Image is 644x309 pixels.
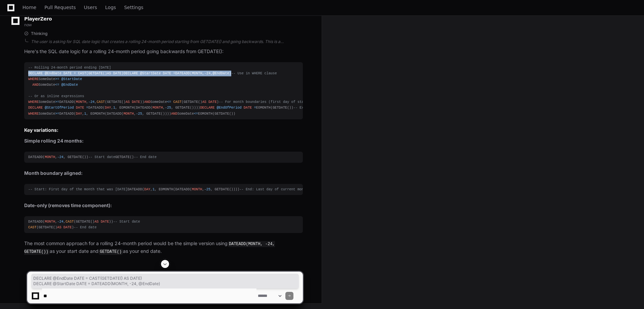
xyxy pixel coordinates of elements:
span: CAST [28,225,37,229]
span: -24 [57,155,63,159]
span: WHERE [28,100,39,104]
span: Pull Requests [44,5,76,9]
span: -25 [136,112,142,116]
span: AND [32,83,38,87]
code: GETDATE() [98,249,123,255]
span: DATE [101,220,109,224]
span: DECLARE [28,106,43,110]
div: The user is asking for SQL date logic that creates a rolling 24-month period starting from GETDAT... [31,39,303,44]
span: DECLARE [124,71,138,75]
span: @StartDate [62,77,82,81]
div: DATEADD( , , (GETDATE() )) (GETDATE() ) [28,219,299,230]
span: = [86,106,88,110]
span: CAST [66,220,74,224]
span: @EndDate [213,71,229,75]
span: WHERE [28,112,39,116]
span: <= [194,112,198,116]
span: AS [57,225,61,229]
span: = [173,71,175,75]
span: now [24,22,32,27]
span: @EndDate [62,83,78,87]
span: AS [94,220,98,224]
div: DATEADD( , , GETDATE()) GETDATE() [28,154,299,160]
span: -- Use in WHERE clause [231,71,277,75]
span: CAST [78,71,86,75]
span: MONTH [123,112,134,116]
span: DAY [105,106,111,110]
span: = [74,71,76,75]
span: -- End: Last day of current month [239,187,308,191]
span: -- Or as inline expressions [28,94,84,98]
span: 1 [153,187,155,191]
span: @StartDate [140,71,161,75]
span: DATE [244,106,252,110]
span: -- Start date [113,220,140,224]
span: @EndOfPeriod [217,106,242,110]
span: DECLARE [28,71,43,75]
span: = [254,106,256,110]
span: MONTH [45,220,55,224]
span: -24 [204,71,210,75]
span: -24 [57,220,63,224]
span: -25 [165,106,171,110]
span: <= [167,100,171,104]
span: PlayerZero [24,17,52,21]
span: 1 [84,112,86,116]
span: AND [144,100,150,104]
span: DATE [208,100,217,104]
span: @StartOfPeriod [45,106,74,110]
span: -- Example with month boundary logic [293,106,368,110]
span: Users [84,5,97,9]
span: AS [202,100,206,104]
span: -- Start date [88,155,115,159]
span: CAST [173,100,182,104]
span: DECLARE [200,106,214,110]
span: MONTH [76,100,86,104]
span: DATE [113,71,122,75]
span: >= [55,112,59,116]
p: The most common approach for a rolling 24-month period would be the simple version using as your ... [24,240,303,256]
h2: Key variations: [24,127,303,133]
span: Thinking [31,31,47,36]
span: -- End date [74,225,97,229]
span: -- Rolling 24-month period ending [DATE] [28,66,111,70]
span: Logs [105,5,116,9]
span: MONTH [153,106,163,110]
span: DATE [76,106,84,110]
span: -- Start: First day of the month that was [DATE] [28,187,128,191]
span: DAY [144,187,150,191]
span: -25 [204,187,210,191]
strong: Month boundary aligned: [24,170,83,176]
span: DATE [64,71,72,75]
span: DATE [132,100,140,104]
span: 1 [113,106,115,110]
span: CAST [96,100,105,104]
div: DATEADD( , , EOMONTH(DATEADD( , , GETDATE()))) EOMONTH(GETDATE()) [28,187,299,192]
span: Home [23,5,36,9]
span: DATE [163,71,171,75]
div: (GETDATE() ) DATEADD( , , ) SomeDate SomeDate SomeDate DATEADD( , , (GETDATE() )) SomeDate (GETDA... [28,65,299,117]
span: AS [107,71,111,75]
span: -24 [88,100,94,104]
span: AS [126,100,130,104]
span: >= [55,100,59,104]
span: MONTH [192,71,202,75]
span: AND [171,112,177,116]
span: <= [55,83,59,87]
p: Here's the SQL date logic for a rolling 24-month period going backwards from GETDATE(): [24,48,303,55]
span: Settings [124,5,143,9]
span: -- For month boundaries (first day of start month to last day of current month) [219,100,383,104]
span: DATE [64,225,72,229]
span: DAY [76,112,82,116]
span: DECLARE @EndDate DATE = CAST(GETDATE() AS DATE) DECLARE @StartDate DATE = DATEADD(MONTH, -24, @En... [33,276,297,286]
span: >= [55,77,59,81]
strong: Date-only (removes time component): [24,202,112,208]
strong: Simple rolling 24 months: [24,138,84,144]
span: MONTH [45,155,55,159]
span: -- End date [134,155,157,159]
span: WHERE [28,77,39,81]
span: MONTH [192,187,202,191]
span: @EndDate [45,71,61,75]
